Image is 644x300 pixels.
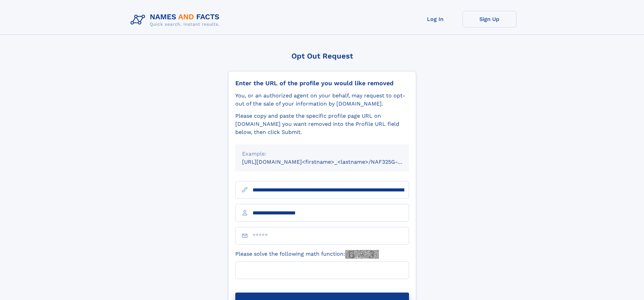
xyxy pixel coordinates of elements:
[228,52,416,60] div: Opt Out Request
[242,150,402,158] div: Example:
[235,112,409,136] div: Please copy and paste the specific profile page URL on [DOMAIN_NAME] you want removed into the Pr...
[235,79,409,87] div: Enter the URL of the profile you would like removed
[462,11,517,27] a: Sign Up
[128,11,225,29] img: Logo Names and Facts
[235,92,409,108] div: You, or an authorized agent on your behalf, may request to opt-out of the sale of your informatio...
[235,250,379,259] label: Please solve the following math function:
[408,11,462,27] a: Log In
[242,159,422,165] small: [URL][DOMAIN_NAME]<firstname>_<lastname>/NAF325G-xxxxxxxx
